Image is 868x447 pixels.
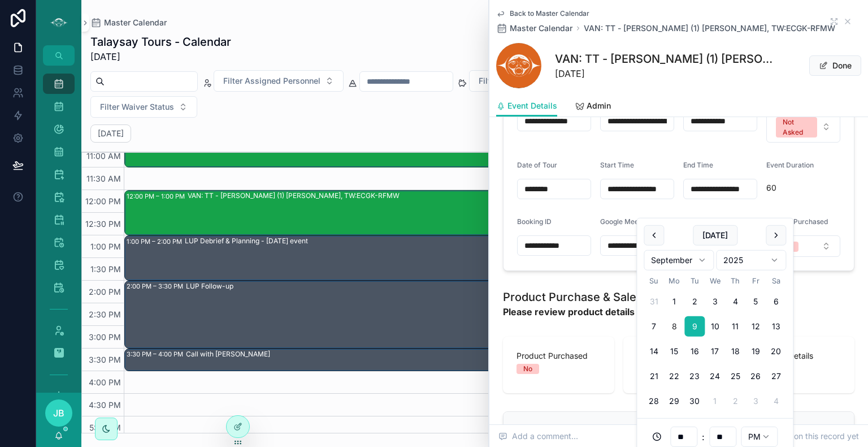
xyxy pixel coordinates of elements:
[98,128,124,139] h2: [DATE]
[664,366,684,386] button: Monday, September 22nd, 2025
[644,391,664,411] button: Sunday, September 28th, 2025
[83,219,124,229] span: 12:30 PM
[127,281,186,292] div: 2:00 PM – 3:30 PM
[496,96,557,117] a: Event Details
[90,17,167,28] a: Master Calendar
[496,23,572,34] a: Master Calendar
[600,161,634,169] span: Start Time
[684,275,705,287] th: Tuesday
[705,316,725,337] button: Wednesday, September 10th, 2025
[740,431,859,442] span: No comments on this record yet
[766,217,828,226] span: Product Purchased
[664,291,684,312] button: Monday, September 1st, 2025
[469,70,583,92] button: Select Button
[507,100,557,111] span: Event Details
[90,50,231,63] span: [DATE]
[88,242,124,251] span: 1:00 PM
[587,100,611,111] span: Admin
[517,350,601,362] span: Product Purchased
[766,316,786,337] button: Saturday, September 13th, 2025
[745,341,766,362] button: Friday, September 19th, 2025
[725,316,745,337] button: Thursday, September 11th, 2025
[684,316,705,337] button: Tuesday, September 9th, 2025, selected
[745,316,766,337] button: Friday, September 12th, 2025
[517,161,557,169] span: Date of Tour
[127,191,188,202] div: 12:00 PM – 1:00 PM
[584,23,835,34] a: VAN: TT - [PERSON_NAME] (1) [PERSON_NAME], TW:ECGK-RFMW
[684,391,705,411] button: Tuesday, September 30th, 2025
[644,275,664,287] th: Sunday
[510,23,572,34] span: Master Calendar
[766,235,840,257] button: Select Button
[683,161,713,169] span: End Time
[90,96,197,118] button: Select Button
[555,51,776,67] h1: VAN: TT - [PERSON_NAME] (1) [PERSON_NAME], TW:ECGK-RFMW
[496,9,589,18] a: Back to Master Calendar
[745,291,766,312] button: Friday, September 5th, 2025
[86,287,124,296] span: 2:00 PM
[90,34,231,50] h1: Talaysay Tours - Calendar
[766,366,786,386] button: Saturday, September 27th, 2025
[127,236,185,247] div: 1:00 PM – 2:00 PM
[510,9,589,18] span: Back to Master Calendar
[214,70,344,92] button: Select Button
[766,291,786,312] button: Saturday, September 6th, 2025
[644,341,664,362] button: Sunday, September 14th, 2025
[185,237,308,246] div: LUP Debrief & Planning - [DATE] event
[757,350,841,362] span: Product Details
[523,364,532,374] div: No
[766,111,840,143] button: Select Button
[88,264,124,274] span: 1:30 PM
[644,291,664,312] button: Sunday, August 31st, 2025
[188,191,400,200] div: VAN: TT - [PERSON_NAME] (1) [PERSON_NAME], TW:ECGK-RFMW
[50,14,68,32] img: App logo
[725,275,745,287] th: Thursday
[104,17,167,28] span: Master Calendar
[223,75,320,87] span: Filter Assigned Personnel
[783,117,810,137] div: Not Asked
[664,341,684,362] button: Monday, September 15th, 2025
[745,275,766,287] th: Friday
[766,341,786,362] button: Saturday, September 20th, 2025
[684,291,705,312] button: Tuesday, September 2nd, 2025
[84,151,124,161] span: 11:00 AM
[644,316,664,337] button: Sunday, September 7th, 2025
[766,161,814,169] span: Event Duration
[600,217,665,226] span: Google Meet / Zoom
[693,225,737,246] button: [DATE]
[766,391,786,411] button: Saturday, October 4th, 2025
[705,291,725,312] button: Wednesday, September 3rd, 2025
[53,406,64,420] span: JB
[127,349,186,360] div: 3:30 PM – 4:00 PM
[664,275,684,287] th: Monday
[644,366,664,386] button: Sunday, September 21st, 2025
[503,289,643,305] h1: Product Purchase & Sales
[186,282,233,291] div: LUP Follow-up
[86,332,124,342] span: 3:00 PM
[125,281,756,348] div: 2:00 PM – 3:30 PMLUP Follow-up
[766,275,786,287] th: Saturday
[86,310,124,319] span: 2:30 PM
[86,355,124,364] span: 3:30 PM
[86,423,124,432] span: 5:00 PM
[83,196,124,206] span: 12:00 PM
[725,391,745,411] button: Thursday, October 2nd, 2025
[186,350,270,359] div: Call with [PERSON_NAME]
[503,305,643,319] strong: Please review product details
[725,291,745,312] button: Thursday, September 4th, 2025
[479,75,559,87] span: Filter Payment Status
[498,431,578,442] span: Add a comment...
[725,366,745,386] button: Thursday, September 25th, 2025
[517,217,552,226] span: Booking ID
[125,349,867,371] div: 3:30 PM – 4:00 PMCall with [PERSON_NAME]
[36,66,81,393] div: scrollable content
[100,101,174,113] span: Filter Waiver Status
[555,67,776,80] span: [DATE]
[745,366,766,386] button: Friday, September 26th, 2025
[86,377,124,387] span: 4:00 PM
[684,341,705,362] button: Tuesday, September 16th, 2025
[664,391,684,411] button: Monday, September 29th, 2025
[84,174,124,183] span: 11:30 AM
[705,391,725,411] button: Wednesday, October 1st, 2025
